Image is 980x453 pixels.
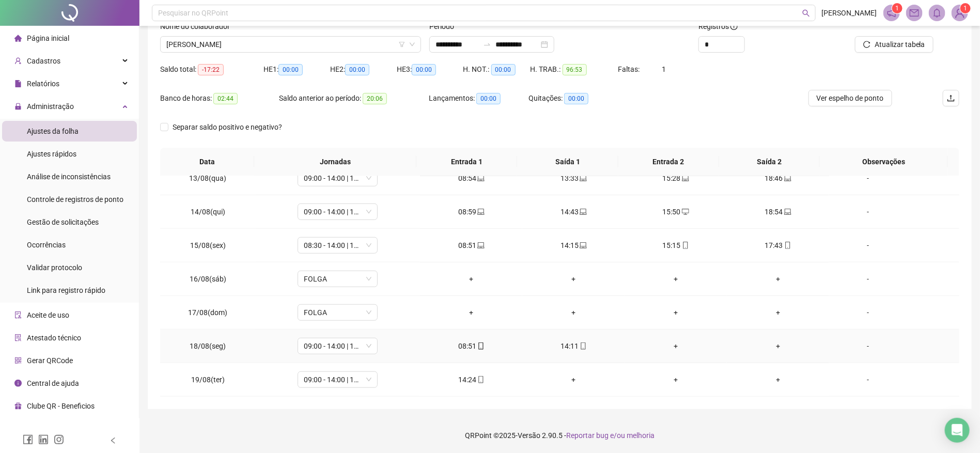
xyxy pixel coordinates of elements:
th: Saída 2 [719,148,820,176]
span: 18/08(seg) [190,342,226,350]
span: 13/08(qua) [189,174,226,182]
span: lock [14,103,22,110]
div: Open Intercom Messenger [945,418,970,443]
span: audit [14,311,22,319]
span: 00:00 [564,93,588,104]
div: - [837,240,898,251]
span: 00:00 [476,93,501,104]
span: facebook [23,434,33,445]
div: + [531,307,616,318]
span: 14/08(qui) [191,208,225,216]
span: Gestão de solicitações [27,218,99,226]
th: Data [160,148,254,176]
span: laptop [476,208,485,215]
span: Clube QR - Beneficios [27,402,95,410]
div: + [735,307,821,318]
div: 15:15 [633,240,719,251]
div: Saldo total: [160,64,263,75]
div: HE 3: [397,64,463,75]
div: + [531,374,616,385]
span: laptop [476,242,485,249]
span: bell [932,8,942,18]
span: [PERSON_NAME] [822,7,877,19]
div: Saldo anterior ao período: [279,92,429,104]
span: search [802,9,810,17]
span: 1 [963,5,967,12]
span: FOLGA [304,305,371,320]
span: down [409,41,415,48]
span: home [14,35,22,42]
span: 96:53 [563,64,587,75]
span: Validar protocolo [27,263,82,272]
div: - [837,273,898,285]
span: Análise de inconsistências [27,173,111,181]
div: H. NOT.: [463,64,531,75]
div: 08:54 [428,173,514,184]
span: 09:00 - 14:00 | 15:00 - 19:00 [304,170,371,186]
div: Banco de horas: [160,92,279,104]
span: qrcode [14,357,22,364]
div: - [837,307,898,318]
span: mobile [681,242,689,249]
span: JOSÉ VICTOR DOS SANTOS ARAÚJO [166,37,415,52]
label: Período [429,21,461,32]
div: + [531,273,616,285]
div: 15:28 [633,173,719,184]
div: Lançamentos: [429,92,528,104]
span: mobile [476,342,485,350]
div: + [735,374,821,385]
div: 13:33 [531,173,616,184]
div: + [428,273,514,285]
span: Atualizar tabela [875,39,925,50]
button: Atualizar tabela [855,36,934,53]
div: 14:24 [428,374,514,385]
div: 14:15 [531,240,616,251]
span: reload [863,41,870,48]
div: H. TRAB.: [531,64,618,75]
span: 08:30 - 14:00 | 15:00 - 17:30 [304,238,371,253]
span: Registros [698,21,738,32]
span: 17/08(dom) [188,308,227,317]
span: mobile [783,242,791,249]
span: 00:00 [412,64,436,75]
span: Central de ajuda [27,379,79,387]
span: gift [14,402,22,410]
span: 16/08(sáb) [190,275,226,283]
div: Quitações: [528,92,628,104]
span: 1 [895,5,899,12]
span: 1 [662,65,666,73]
span: filter [399,41,405,48]
div: 15:50 [633,206,719,217]
div: 14:43 [531,206,616,217]
th: Observações [820,148,948,176]
span: Link para registro rápido [27,286,105,294]
div: 08:51 [428,340,514,352]
span: 15/08(sex) [190,241,226,249]
span: laptop [783,175,791,182]
span: Faltas: [618,65,642,73]
span: Versão [518,431,540,440]
span: laptop [579,175,587,182]
span: Controle de registros de ponto [27,195,123,204]
div: + [633,340,719,352]
span: info-circle [14,380,22,387]
th: Entrada 2 [618,148,719,176]
label: Nome do colaborador [160,21,237,32]
span: 00:00 [278,64,303,75]
span: Ajustes da folha [27,127,79,135]
div: + [735,340,821,352]
div: + [633,273,719,285]
div: + [633,374,719,385]
span: 19/08(ter) [191,376,225,384]
span: Ver espelho de ponto [817,92,884,104]
span: to [483,40,491,49]
th: Saída 1 [517,148,618,176]
sup: 1 [892,3,903,13]
th: Entrada 1 [416,148,517,176]
span: laptop [579,208,587,215]
div: + [633,307,719,318]
span: 00:00 [345,64,369,75]
span: Página inicial [27,34,69,42]
span: Reportar bug e/ou melhoria [566,431,655,440]
span: Atestado técnico [27,334,81,342]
